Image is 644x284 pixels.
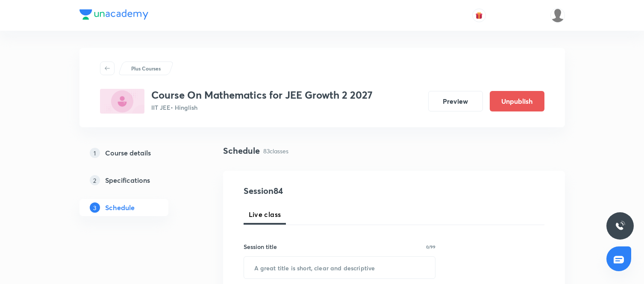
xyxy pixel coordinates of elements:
img: avatar [475,12,483,19]
button: avatar [472,9,486,22]
span: Live class [249,209,281,220]
h5: Specifications [105,175,150,185]
img: Md Khalid Hasan Ansari [550,8,565,23]
a: Company Logo [79,9,148,22]
h6: Session title [244,242,277,251]
p: 2 [90,175,100,185]
h4: Session 84 [244,184,400,197]
h3: Course On Mathematics for JEE Growth 2 2027 [151,89,373,101]
p: 3 [90,202,100,213]
p: 0/99 [426,245,435,249]
h4: Schedule [223,144,260,157]
h5: Schedule [105,202,135,213]
button: Preview [428,91,483,111]
img: A5D0D031-3001-40B4-A40A-F229F6EDDA7B_plus.png [100,89,144,114]
p: Plus Courses [131,64,161,72]
img: ttu [615,221,625,231]
button: Unpublish [490,91,544,111]
a: 1Course details [79,144,196,161]
p: 83 classes [263,146,288,155]
p: IIT JEE • Hinglish [151,103,373,112]
a: 2Specifications [79,172,196,189]
h5: Course details [105,148,151,158]
p: 1 [90,148,100,158]
img: Company Logo [79,9,148,20]
input: A great title is short, clear and descriptive [244,257,435,278]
